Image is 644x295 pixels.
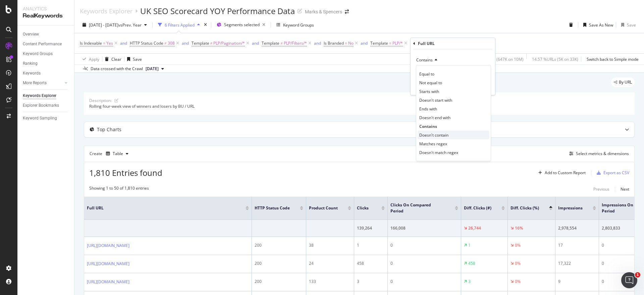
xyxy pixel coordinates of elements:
[314,40,321,46] button: and
[558,225,596,231] div: 2,978,554
[165,22,195,28] div: 6 Filters Applied
[390,225,458,231] div: 166,008
[80,40,102,46] span: Is Indexable
[80,19,150,30] button: [DATE] - [DATE]vsPrev. Year
[357,260,385,266] div: 458
[390,242,458,248] div: 0
[603,170,629,176] div: Export as CSV
[468,242,471,248] div: 1
[23,12,69,20] div: RealKeywords
[413,83,434,90] button: Cancel
[23,102,59,109] div: Explorer Bookmarks
[224,22,260,28] span: Segments selected
[255,205,290,211] span: HTTP Status Code
[168,39,175,48] span: 308
[357,279,385,285] div: 3
[182,40,189,46] button: and
[283,22,314,28] div: Keyword Groups
[515,260,521,266] div: 0%
[255,260,303,266] div: 200
[214,19,268,30] button: Segments selected
[419,89,439,94] span: Starts with
[23,92,56,99] div: Keywords Explorer
[103,148,131,159] button: Table
[255,279,303,285] div: 200
[182,40,189,46] div: and
[345,40,347,46] span: =
[23,60,69,67] a: Ranking
[309,242,351,248] div: 38
[515,279,521,285] div: 0%
[23,70,69,77] a: Keywords
[89,98,112,103] div: Description:
[130,40,163,46] span: HTTP Status Code
[392,39,403,48] span: PLP/*
[23,41,69,48] a: Content Performance
[348,39,354,48] span: No
[210,40,213,46] span: ≠
[357,225,385,231] div: 139,264
[418,41,435,46] div: Full URL
[545,171,586,175] div: Add to Custom Report
[89,185,149,193] div: Showing 1 to 50 of 1,810 entries
[419,97,452,103] span: Doesn't start with
[87,205,235,211] span: Full URL
[357,242,385,248] div: 1
[419,115,450,120] span: Doesn't end with
[87,242,129,249] a: [URL][DOMAIN_NAME]
[309,260,351,266] div: 24
[133,56,142,62] div: Save
[370,40,388,46] span: Template
[87,279,129,285] a: [URL][DOMAIN_NAME]
[515,242,521,248] div: 0%
[558,205,583,211] span: Impressions
[164,40,167,46] span: ≠
[468,225,481,231] div: 26,744
[23,102,69,109] a: Explorer Bookmarks
[627,22,636,28] div: Save
[361,40,368,46] div: and
[113,152,123,156] div: Table
[80,54,99,64] button: Apply
[203,21,208,28] div: times
[593,185,609,193] button: Previous
[23,31,39,38] div: Overview
[314,40,321,46] div: and
[576,151,629,156] div: Select metrics & dimensions
[262,40,279,46] span: Template
[143,65,167,73] button: [DATE]
[91,66,143,72] div: Data crossed with the Crawl
[635,272,640,278] span: 1
[464,205,491,211] span: Diff. Clicks (#)
[472,56,524,62] div: 6.41 % Clicks ( 647K on 10M )
[621,272,637,288] iframe: Intercom live chat
[252,40,259,46] div: and
[255,242,303,248] div: 200
[23,50,69,57] a: Keyword Groups
[23,50,53,57] div: Keyword Groups
[280,40,283,46] span: ≠
[284,39,307,48] span: PLP/Filters/*
[419,80,442,86] span: Not equal to
[619,19,636,30] button: Save
[23,5,69,12] div: Analytics
[23,41,62,48] div: Content Performance
[390,260,458,266] div: 0
[80,7,132,15] div: Keywords Explorer
[390,279,458,285] div: 0
[89,56,99,62] div: Apply
[593,186,609,192] div: Previous
[213,39,245,48] span: PLP/Pagination/*
[252,40,259,46] button: and
[192,40,209,46] span: Template
[419,132,448,138] span: Doesn't contain
[102,54,121,64] button: Clear
[389,40,391,46] span: =
[155,19,203,30] button: 6 Filters Applied
[23,31,69,38] a: Overview
[558,260,596,266] div: 17,322
[409,39,435,47] button: Add Filter
[589,22,613,28] div: Save As New
[419,124,437,129] span: Contains
[619,80,632,84] span: By URL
